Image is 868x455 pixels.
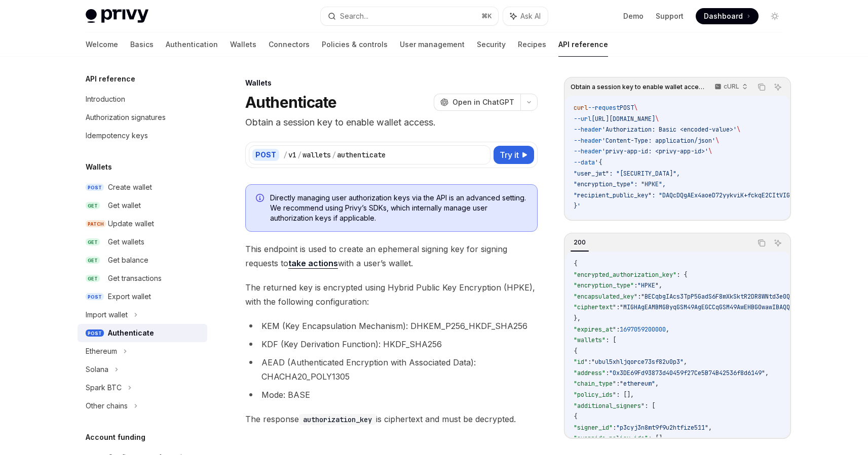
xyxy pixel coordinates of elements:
[297,150,301,160] div: /
[602,137,715,145] span: 'Content-Type: application/json'
[452,97,514,107] span: Open in ChatGPT
[637,293,641,301] span: :
[503,7,548,25] button: Ask AI
[108,199,141,212] div: Get wallet
[574,126,602,134] span: --header
[574,336,606,344] span: "wallets"
[86,400,128,412] div: Other chains
[574,202,581,210] span: }'
[620,380,655,388] span: "ethereum"
[616,424,708,432] span: "p3cyj3n8mt9f9u2htfize511"
[166,32,218,57] a: Authentication
[78,251,207,269] a: GETGet balance
[696,8,759,24] a: Dashboard
[78,233,207,251] a: GETGet wallets
[86,293,104,301] span: POST
[86,220,106,228] span: PATCH
[434,94,520,111] button: Open in ChatGPT
[704,11,743,21] span: Dashboard
[606,336,616,344] span: : [
[299,414,376,425] code: authorization_key
[86,73,135,85] h5: API reference
[78,287,207,306] a: POSTExport wallet
[620,104,634,112] span: POST
[574,412,577,421] span: {
[86,363,108,376] div: Solana
[620,325,666,334] span: 1697059200000
[477,32,506,57] a: Security
[86,32,118,57] a: Welcome
[724,82,739,91] p: cURL
[574,115,591,123] span: --url
[86,345,117,357] div: Ethereum
[130,32,154,57] a: Basics
[86,184,104,191] span: POST
[574,314,581,322] span: },
[78,215,207,233] a: PATCHUpdate wallet
[606,369,609,377] span: :
[108,272,162,284] div: Get transactions
[86,275,100,282] span: GET
[86,431,145,443] h5: Account funding
[108,291,151,303] div: Export wallet
[616,391,634,399] span: : [],
[676,271,687,279] span: : {
[86,161,112,173] h5: Wallets
[245,93,337,111] h1: Authenticate
[655,380,659,388] span: ,
[591,115,655,123] span: [URL][DOMAIN_NAME]
[86,111,166,123] div: Authorization signatures
[245,319,538,333] li: KEM (Key Encapsulation Mechanism): DHKEM_P256_HKDF_SHA256
[574,424,613,432] span: "signer_id"
[245,78,538,88] div: Wallets
[574,147,602,155] span: --header
[602,147,708,155] span: 'privy-app-id: <privy-app-id>'
[591,358,684,366] span: "ubul5xhljqorce73sf82u0p3"
[588,104,620,112] span: --request
[78,90,207,108] a: Introduction
[256,194,266,204] svg: Info
[245,242,538,270] span: This endpoint is used to create an ephemeral signing key for signing requests to with a user’s wa...
[655,115,659,123] span: \
[108,181,152,193] div: Create wallet
[86,202,100,210] span: GET
[574,325,616,334] span: "expires_at"
[574,158,595,167] span: --data
[288,258,338,269] a: take actions
[574,347,577,355] span: {
[571,83,705,91] span: Obtain a session key to enable wallet access.
[288,150,296,160] div: v1
[400,32,465,57] a: User management
[595,158,602,167] span: '{
[574,180,666,188] span: "encryption_type": "HPKE",
[78,324,207,342] a: POSTAuthenticate
[245,388,538,402] li: Mode: BASE
[616,303,620,311] span: :
[715,137,719,145] span: \
[755,236,768,250] button: Copy the contents from the code block
[574,170,680,178] span: "user_jwt": "[SECURITY_DATA]",
[321,7,498,25] button: Search...⌘K
[574,260,577,268] span: {
[245,355,538,384] li: AEAD (Authenticated Encryption with Associated Data): CHACHA20_POLY1305
[771,236,784,250] button: Ask AI
[86,257,100,264] span: GET
[518,32,546,57] a: Recipes
[645,402,655,410] span: : [
[634,104,637,112] span: \
[684,358,687,366] span: ,
[78,127,207,145] a: Idempotency keys
[637,281,659,289] span: "HPKE"
[574,434,648,442] span: "override_policy_ids"
[574,303,616,311] span: "ciphertext"
[574,293,637,301] span: "encapsulated_key"
[574,358,588,366] span: "id"
[108,218,154,230] div: Update wallet
[656,11,684,21] a: Support
[108,236,144,248] div: Get wallets
[86,130,148,142] div: Idempotency keys
[574,137,602,145] span: --header
[574,104,588,112] span: curl
[574,281,634,289] span: "encryption_type"
[648,434,662,442] span: : []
